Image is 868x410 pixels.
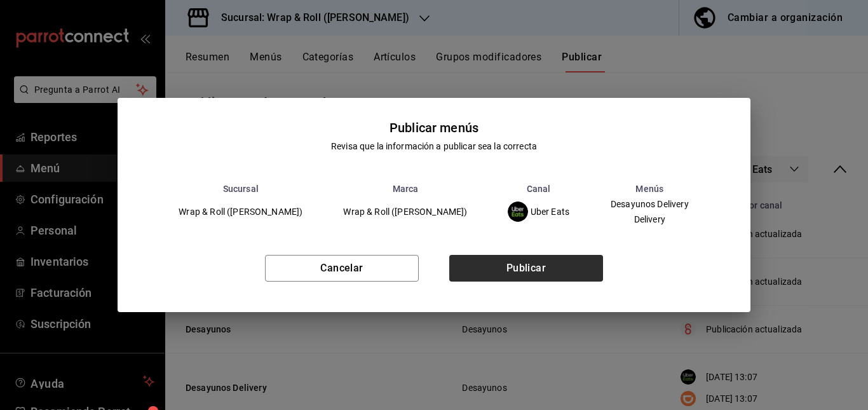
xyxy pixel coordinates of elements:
[611,215,689,224] span: Delivery
[331,140,537,153] div: Revisa que la información a publicar sea la correcta
[390,118,478,137] div: Publicar menús
[590,184,710,194] th: Menús
[323,194,487,229] td: Wrap & Roll ([PERSON_NAME])
[487,184,590,194] th: Canal
[449,255,603,282] button: Publicar
[611,200,689,208] span: Desayunos Delivery
[508,202,569,222] div: Uber Eats
[323,184,487,194] th: Marca
[158,184,323,194] th: Sucursal
[265,255,419,282] button: Cancelar
[158,194,323,229] td: Wrap & Roll ([PERSON_NAME])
